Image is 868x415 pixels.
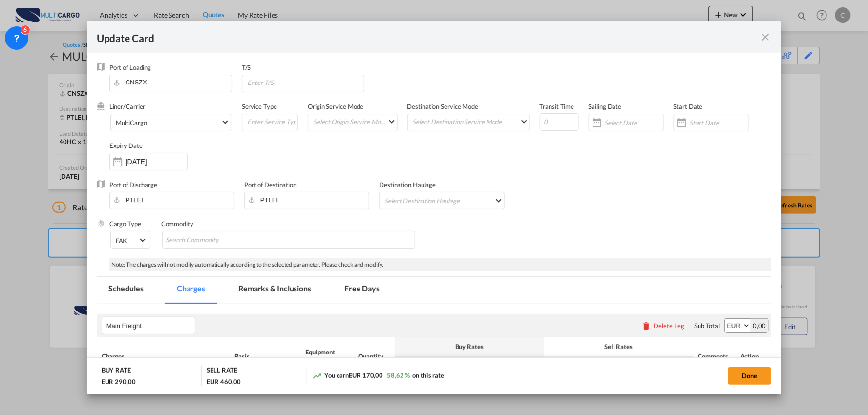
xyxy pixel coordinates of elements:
label: Sailing Date [589,103,622,110]
div: Basis [234,352,289,361]
div: You earn on this rate [312,371,444,381]
md-pagination-wrapper: Use the left and right arrow keys to navigate between tabs [97,277,402,304]
md-chips-wrap: Chips container with autocompletion. Enter the text area, type text to search, and then use the u... [162,231,415,249]
th: Comments [693,337,736,375]
div: Delete Leg [654,322,685,330]
md-tab-item: Free Days [333,277,391,304]
md-icon: icon-close fg-AAA8AD m-0 pointer [760,31,771,43]
div: Sell Rates [549,342,688,351]
label: Liner/Carrier [109,103,146,110]
input: Enter Port of Discharge [114,192,234,207]
md-tab-item: Charges [165,277,217,304]
md-select: Select Liner: MultiCargo [110,114,231,131]
div: Sub Total [695,321,720,330]
div: Buy Rates [400,342,539,351]
md-select: Select Destination Service Mode [412,114,529,128]
div: Quantity [352,352,390,361]
input: Select Date [605,119,663,126]
input: Start Date [690,119,748,126]
md-icon: icon-delete [642,321,652,331]
img: cargo.png [97,219,105,227]
div: EUR 460,00 [207,377,241,386]
div: BUY RATE [102,366,131,377]
div: Charges [102,352,225,361]
label: Commodity [161,220,193,228]
div: SELL RATE [207,366,237,377]
label: T/S [242,63,251,71]
input: 0 [540,113,579,131]
label: Port of Destination [244,181,296,188]
input: Search Commodity [166,232,255,248]
label: Destination Service Mode [407,103,479,110]
input: Enter T/S [246,75,364,90]
span: 58,62 % [387,372,410,379]
th: Action [736,337,771,375]
input: Leg Name [106,318,195,333]
label: Expiry Date [109,142,143,149]
input: Expiry Date [126,158,187,166]
label: Destination Haulage [379,181,436,188]
div: Note: The charges will not modify automatically according to the selected parameter. Please check... [109,258,772,271]
div: MultiCargo [116,119,147,126]
label: Origin Service Mode [308,103,363,110]
div: FAK [116,237,127,245]
md-select: Select Origin Service Mode [312,114,397,128]
md-tab-item: Schedules [97,277,155,304]
md-icon: icon-trending-up [312,371,322,381]
label: Port of Loading [109,63,151,71]
span: EUR 170,00 [349,372,383,379]
label: Port of Discharge [109,181,157,188]
md-select: Select Destination Haulage [383,192,504,208]
div: Update Card [97,31,760,43]
label: Service Type [242,103,277,110]
button: Done [728,367,771,385]
button: Delete Leg [642,322,685,330]
md-tab-item: Remarks & Inclusions [227,277,323,304]
md-select: Select Cargo type: FAK [110,231,150,249]
input: Enter Port of Loading [114,75,232,90]
input: Enter Port of Destination [249,192,369,207]
label: Start Date [674,103,703,110]
div: EUR 290,00 [102,377,136,386]
label: Transit Time [540,103,574,110]
label: Cargo Type [109,220,141,228]
div: Equipment Type [298,348,342,365]
div: 0,00 [751,319,769,332]
input: Enter Service Type [246,114,298,129]
md-dialog: Update CardPort of ... [87,21,782,394]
